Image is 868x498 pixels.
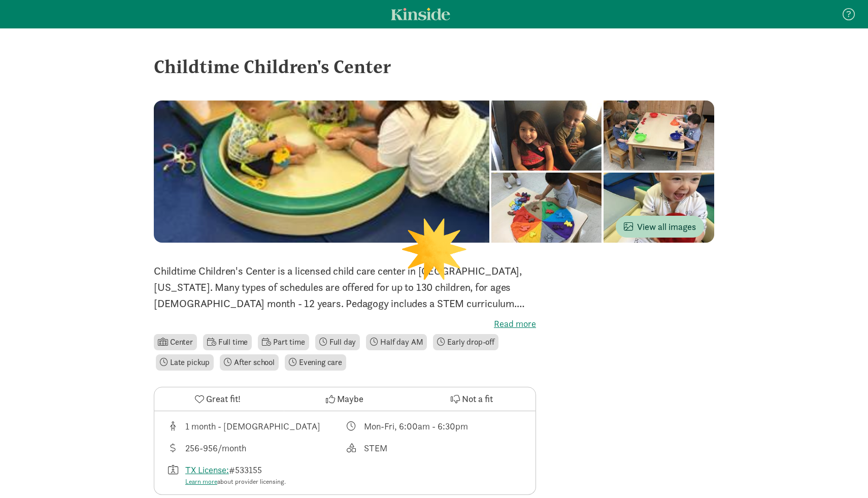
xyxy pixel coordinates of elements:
div: License number [166,463,345,487]
span: Great fit! [206,392,241,406]
a: TX License: [185,464,229,476]
a: Kinside [391,8,450,20]
li: Part time [258,334,309,350]
div: Average tuition for this program [166,441,345,455]
a: Learn more [185,477,217,486]
span: View all images [624,220,696,234]
li: Full day [315,334,360,350]
div: Age range for children that this provider cares for [166,419,345,433]
div: Class schedule [345,419,524,433]
li: Full time [203,334,252,350]
li: Evening care [285,354,346,371]
li: Late pickup [156,354,214,371]
span: Not a fit [462,392,493,406]
li: Center [154,334,197,350]
button: Maybe [281,387,408,411]
button: Not a fit [409,387,536,411]
li: After school [220,354,279,371]
li: Half day AM [366,334,427,350]
div: Childtime Children's Center [154,53,714,80]
div: STEM [364,441,387,455]
div: 1 month - [DEMOGRAPHIC_DATA] [185,419,320,433]
div: This provider's education philosophy [345,441,524,455]
div: #533155 [185,463,286,487]
div: 256-956/month [185,441,246,455]
p: Childtime Children's Center is a licensed child care center in [GEOGRAPHIC_DATA], [US_STATE]. Man... [154,263,536,312]
li: Early drop-off [433,334,498,350]
span: Maybe [337,392,363,406]
button: Great fit! [154,387,281,411]
button: View all images [616,216,704,238]
div: about provider licensing. [185,477,286,487]
label: Read more [154,318,536,330]
div: Mon-Fri, 6:00am - 6:30pm [364,419,468,433]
